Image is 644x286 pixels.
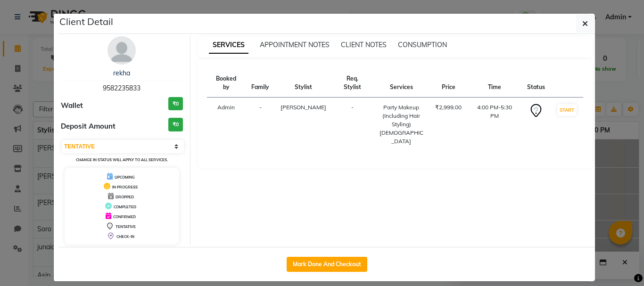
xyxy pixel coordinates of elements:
[114,204,136,209] span: COMPLETED
[287,257,367,272] button: Mark Done And Checkout
[116,224,136,229] span: TENTATIVE
[116,195,134,199] span: DROPPED
[521,69,551,98] th: Status
[275,69,332,98] th: Stylist
[260,41,330,49] span: APPOINTMENT NOTES
[379,103,424,146] div: Party Makeup (Including Hair Styling) [DEMOGRAPHIC_DATA]
[246,98,275,152] td: -
[332,98,373,152] td: -
[103,84,140,92] span: 9582235833
[116,234,134,239] span: CHECK-IN
[168,118,183,131] h3: ₹0
[61,121,116,132] span: Deposit Amount
[332,69,373,98] th: Req. Stylist
[429,69,467,98] th: Price
[557,104,577,116] button: START
[341,41,387,49] span: CLIENT NOTES
[398,41,447,49] span: CONSUMPTION
[107,36,136,65] img: avatar
[467,69,521,98] th: Time
[59,15,113,29] h5: Client Detail
[435,103,462,112] div: ₹2,999.00
[113,69,130,77] a: rekha
[61,100,83,111] span: Wallet
[113,214,136,219] span: CONFIRMED
[115,175,135,180] span: UPCOMING
[246,69,275,98] th: Family
[168,97,183,111] h3: ₹0
[207,69,246,98] th: Booked by
[373,69,429,98] th: Services
[467,98,521,152] td: 4:00 PM-5:30 PM
[76,157,168,162] small: Change in status will apply to all services.
[112,185,138,189] span: IN PROGRESS
[281,104,326,111] span: [PERSON_NAME]
[207,98,246,152] td: Admin
[209,37,248,54] span: SERVICES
